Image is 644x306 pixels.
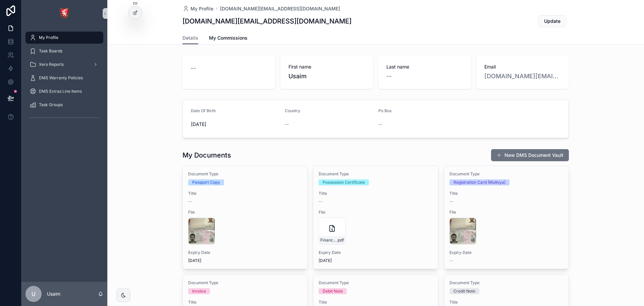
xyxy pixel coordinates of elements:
[491,149,569,161] button: New DMS Document Vault
[188,300,302,305] span: Title
[25,58,103,71] a: Xero Reports
[449,300,563,305] span: Title
[188,280,302,286] span: Document Type
[285,121,289,128] span: --
[191,63,196,73] span: --
[182,32,198,45] a: Details
[320,237,337,243] span: Finance_Declaration_Form_PkC1NpVDRtcf
[182,16,352,26] h1: [DOMAIN_NAME][EMAIL_ADDRESS][DOMAIN_NAME]
[449,210,563,215] span: File
[319,258,432,263] span: [DATE]
[25,99,103,111] a: Task Groups
[449,171,563,177] span: Document Type
[25,85,103,97] a: DMS Extras Line Items
[39,102,63,107] span: Task Groups
[538,15,566,27] button: Update
[337,237,344,243] span: .pdf
[191,108,216,113] span: Date Of Birth
[319,171,432,177] span: Document Type
[544,18,560,25] span: Update
[39,62,64,67] span: Xero Reports
[386,72,392,81] span: --
[192,288,206,294] div: Invoice
[209,35,248,41] span: My Commissions
[449,199,453,204] span: --
[288,72,365,81] span: Usaim
[25,32,103,44] a: My Profile
[323,179,365,185] div: Possession Certificate
[182,35,198,41] span: Details
[319,280,432,286] span: Document Type
[188,258,302,263] span: [DATE]
[484,72,561,81] a: [DOMAIN_NAME][EMAIL_ADDRESS][DOMAIN_NAME]
[39,89,82,94] span: DMS Extras Line Items
[39,75,83,81] span: DMS Warranty Policies
[192,179,220,185] div: Passport Copy
[59,8,70,19] img: App logo
[319,210,432,215] span: File
[444,166,569,269] a: Document TypeRegistration Card (Mulkiya)Title--FileExpiry Date--
[39,48,62,54] span: Task Boards
[319,250,432,255] span: Expiry Date
[209,32,248,45] a: My Commissions
[21,27,107,132] div: scrollable content
[25,45,103,57] a: Task Boards
[313,166,438,269] a: Document TypePossession CertificateTitle--FileFinance_Declaration_Form_PkC1NpVDRtcf.pdfExpiry Dat...
[449,250,563,255] span: Expiry Date
[188,191,302,196] span: Title
[319,199,323,204] span: --
[319,300,432,305] span: Title
[182,5,213,12] a: My Profile
[191,5,213,12] span: My Profile
[378,108,392,113] span: Po Box
[220,5,340,12] a: [DOMAIN_NAME][EMAIL_ADDRESS][DOMAIN_NAME]
[25,72,103,84] a: DMS Warranty Policies
[449,191,563,196] span: Title
[188,171,302,177] span: Document Type
[323,288,343,294] div: Debit Note
[484,63,561,70] span: Email
[47,291,60,297] p: Usaim
[188,250,302,255] span: Expiry Date
[449,258,453,263] span: --
[182,166,308,269] a: Document TypePassport CopyTitle--FileExpiry Date[DATE]
[32,290,36,298] span: U
[319,191,432,196] span: Title
[39,35,58,40] span: My Profile
[182,150,231,160] h1: My Documents
[453,288,475,294] div: Credit Note
[449,280,563,286] span: Document Type
[188,199,192,204] span: --
[288,63,365,70] span: First name
[285,108,300,113] span: Country
[453,179,505,185] div: Registration Card (Mulkiya)
[188,210,302,215] span: File
[378,121,382,128] span: --
[191,121,279,128] span: [DATE]
[386,63,463,70] span: Last name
